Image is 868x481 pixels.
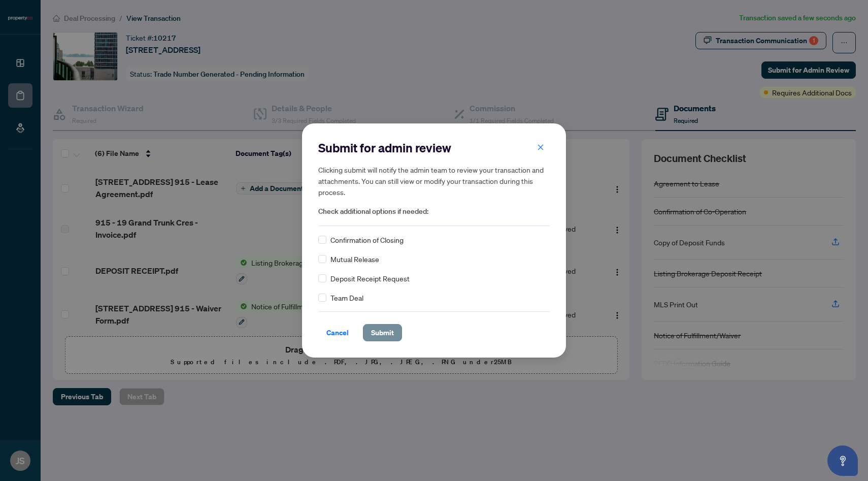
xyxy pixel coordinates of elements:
[330,273,410,284] span: Deposit Receipt Request
[318,206,550,217] span: Check additional options if needed:
[330,292,363,303] span: Team Deal
[537,144,544,151] span: close
[326,325,349,341] span: Cancel
[318,140,550,156] h2: Submit for admin review
[827,445,858,476] button: Open asap
[330,253,379,265] span: Mutual Release
[318,164,550,198] h5: Clicking submit will notify the admin team to review your transaction and attachments. You can st...
[371,325,394,341] span: Submit
[318,324,357,341] button: Cancel
[330,234,404,245] span: Confirmation of Closing
[363,324,402,341] button: Submit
